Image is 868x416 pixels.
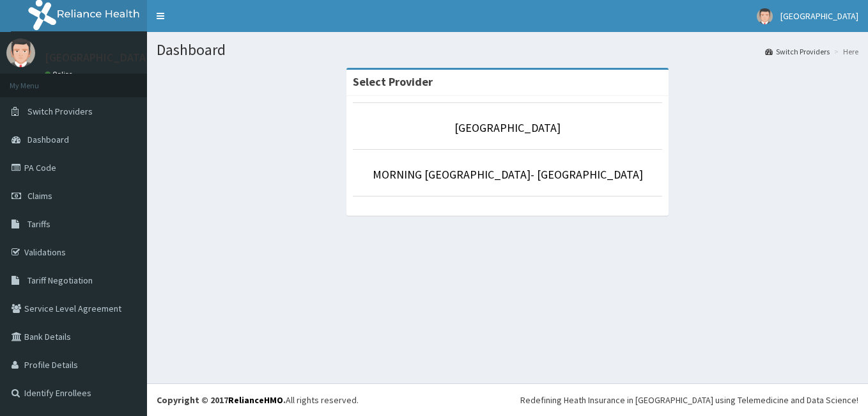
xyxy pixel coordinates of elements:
[27,218,50,230] span: Tariffs
[353,74,433,89] strong: Select Provider
[27,275,93,286] span: Tariff Negotiation
[6,38,35,67] img: User Image
[757,8,773,24] img: User Image
[27,190,52,202] span: Claims
[45,70,75,79] a: Online
[831,46,858,57] li: Here
[454,120,561,135] a: [GEOGRAPHIC_DATA]
[780,10,858,22] span: [GEOGRAPHIC_DATA]
[147,383,868,416] footer: All rights reserved.
[228,394,283,406] a: RelianceHMO
[157,394,286,406] strong: Copyright © 2017 .
[27,134,69,145] span: Dashboard
[27,106,93,117] span: Switch Providers
[157,42,858,58] h1: Dashboard
[520,394,858,406] div: Redefining Heath Insurance in [GEOGRAPHIC_DATA] using Telemedicine and Data Science!
[373,167,643,182] a: MORNING [GEOGRAPHIC_DATA]- [GEOGRAPHIC_DATA]
[45,52,150,63] p: [GEOGRAPHIC_DATA]
[765,46,830,57] a: Switch Providers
